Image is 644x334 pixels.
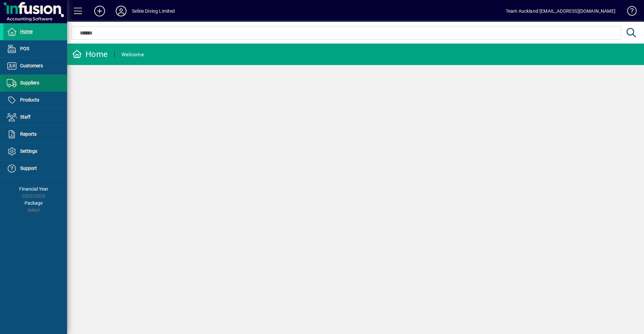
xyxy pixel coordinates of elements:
a: Staff [3,109,67,126]
span: Package [24,200,43,206]
div: Welcome [121,49,144,60]
span: Home [20,29,33,34]
span: Customers [20,63,43,68]
span: Products [20,97,39,103]
a: POS [3,41,67,57]
span: Reports [20,131,37,137]
a: Customers [3,58,67,74]
span: Settings [20,148,37,154]
div: Home [72,49,108,60]
span: Suppliers [20,80,39,85]
button: Profile [110,5,132,17]
span: Staff [20,114,31,120]
a: Settings [3,143,67,160]
span: Support [20,165,37,171]
div: Selkie Diving Limited [132,6,175,16]
button: Add [89,5,110,17]
span: Financial Year [19,186,48,192]
span: POS [20,46,29,51]
a: Products [3,92,67,109]
a: Support [3,160,67,177]
a: Suppliers [3,75,67,91]
div: Team Auckland [EMAIL_ADDRESS][DOMAIN_NAME] [506,6,615,16]
a: Knowledge Base [622,1,636,23]
a: Reports [3,126,67,143]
